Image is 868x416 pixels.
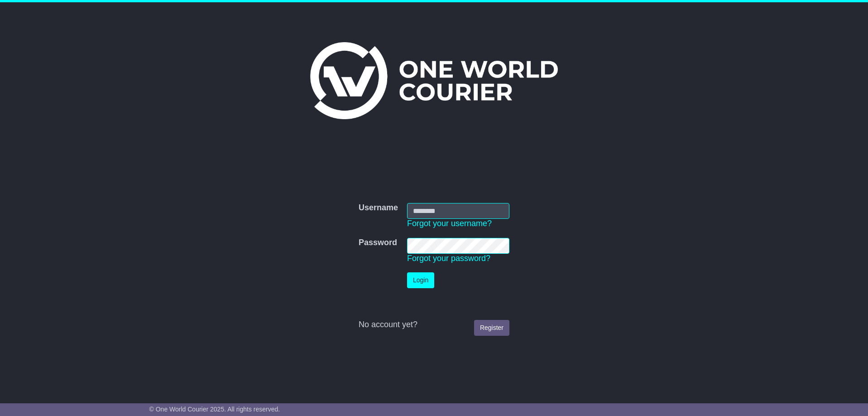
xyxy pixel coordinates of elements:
span: © One World Courier 2025. All rights reserved. [149,406,280,413]
a: Forgot your username? [407,219,492,228]
label: Password [359,238,397,248]
img: One World [310,42,557,119]
button: Login [407,272,434,288]
label: Username [359,203,398,213]
a: Register [474,320,509,336]
a: Forgot your password? [407,254,490,263]
div: No account yet? [359,320,509,330]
